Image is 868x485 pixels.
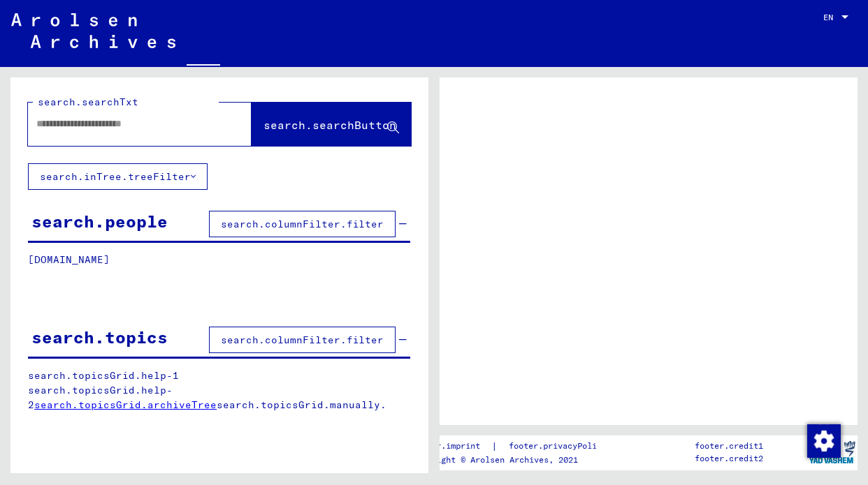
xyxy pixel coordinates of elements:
p: [DOMAIN_NAME] [28,253,410,267]
span: EN [823,13,839,22]
div: | [412,439,623,454]
a: search.topicsGrid.archiveTree [34,398,217,411]
span: search.columnFilter.filter [221,334,384,346]
img: Arolsen_neg.svg [11,13,175,48]
p: search.topicsGrid.help-1 search.topicsGrid.help-2 search.topicsGrid.manually. [28,368,411,412]
a: footer.privacyPolicy [498,439,623,454]
span: search.searchButton [263,118,396,132]
div: Change consent [806,424,840,457]
button: search.columnFilter.filter [209,327,396,353]
mat-label: search.searchTxt [38,96,138,108]
button: search.searchButton [252,103,411,146]
p: footer.credit2 [695,452,763,465]
button: search.inTree.treeFilter [28,163,208,190]
div: search.people [31,209,168,234]
div: search.topics [31,324,168,350]
a: footer.imprint [412,439,491,454]
img: Change consent [807,424,841,458]
button: search.columnFilter.filter [209,211,396,237]
p: Copyright © Arolsen Archives, 2021 [412,454,623,466]
img: yv_logo.png [806,435,858,470]
span: search.columnFilter.filter [221,218,384,230]
p: footer.credit1 [695,440,763,452]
